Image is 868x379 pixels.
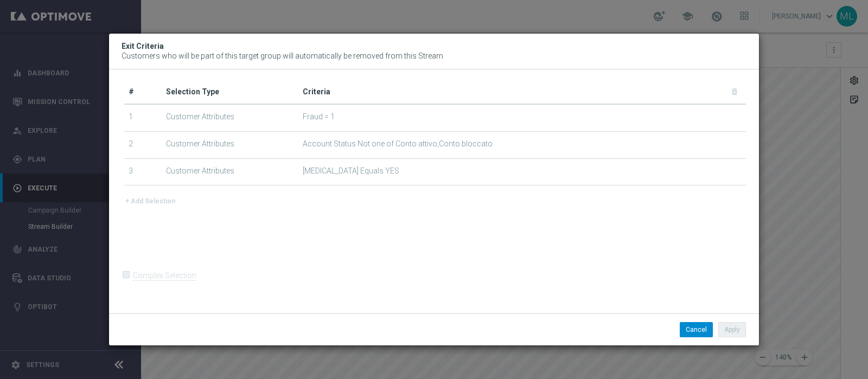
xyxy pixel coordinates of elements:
span: Criteria [303,87,330,96]
button: Cancel [680,322,713,337]
span: Fraud = 1 [303,112,335,121]
label: Complex Selection [133,271,196,281]
td: Customer Attributes [162,104,298,131]
th: # [124,80,162,105]
span: [MEDICAL_DATA] Equals YES [303,166,399,176]
span: Customers who will be part of this target group will automatically be removed from this Stream [122,52,443,60]
td: 1 [124,104,162,131]
span: Exit Criteria [122,42,164,50]
button: Apply [718,322,746,337]
td: 3 [124,158,162,185]
td: Customer Attributes [162,158,298,185]
td: Customer Attributes [162,132,298,159]
th: Selection Type [162,80,298,105]
span: Account Status Not one of Conto attivo,Conto bloccato [303,139,493,149]
td: 2 [124,132,162,159]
